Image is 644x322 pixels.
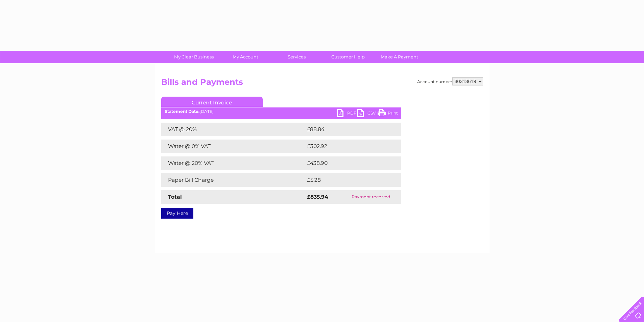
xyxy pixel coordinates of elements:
a: Pay Here [161,208,193,219]
td: £5.28 [305,173,385,187]
div: [DATE] [161,109,401,114]
td: Water @ 20% VAT [161,156,305,170]
a: My Clear Business [166,51,222,63]
a: My Account [217,51,273,63]
a: Customer Help [320,51,376,63]
td: £88.84 [305,123,388,136]
a: CSV [357,109,378,119]
a: PDF [337,109,357,119]
td: Water @ 0% VAT [161,140,305,153]
div: Account number [417,77,483,85]
h2: Bills and Payments [161,77,483,90]
strong: £835.94 [307,194,328,200]
a: Print [378,109,398,119]
td: Paper Bill Charge [161,173,305,187]
a: Services [269,51,325,63]
td: £302.92 [305,140,389,153]
td: Payment received [341,190,401,204]
td: £438.90 [305,156,389,170]
strong: Total [168,194,182,200]
b: Statement Date: [165,109,199,114]
a: Current Invoice [161,97,263,107]
td: VAT @ 20% [161,123,305,136]
a: Make A Payment [372,51,427,63]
